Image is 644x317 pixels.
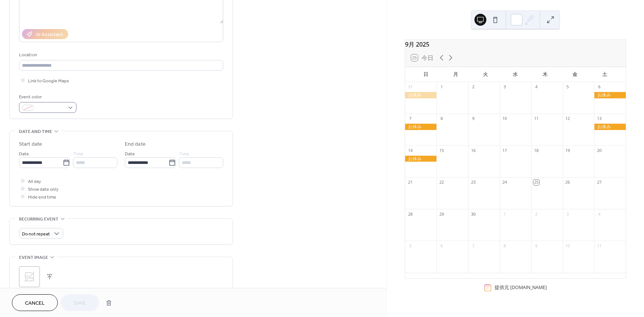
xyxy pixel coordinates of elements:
[179,150,189,158] span: Time
[565,116,571,121] div: 12
[510,284,547,291] a: [DOMAIN_NAME]
[25,299,45,307] span: Cancel
[565,243,571,248] div: 10
[405,156,437,162] div: お休み
[470,116,476,121] div: 9
[407,211,413,217] div: 28
[533,243,539,248] div: 9
[502,211,508,217] div: 1
[533,116,539,121] div: 11
[407,116,413,121] div: 7
[470,243,476,248] div: 7
[471,67,501,82] div: 火
[501,67,530,82] div: 水
[411,67,441,82] div: 日
[439,180,444,185] div: 22
[439,84,444,90] div: 1
[565,148,571,153] div: 19
[470,180,476,185] div: 23
[407,180,413,185] div: 21
[470,84,476,90] div: 2
[495,284,547,291] div: 提供元
[470,148,476,153] div: 16
[12,294,58,311] button: Cancel
[565,84,571,90] div: 5
[439,211,444,217] div: 29
[596,116,602,121] div: 13
[19,140,42,148] div: Start date
[28,193,56,201] span: Hide end time
[590,67,620,82] div: 土
[19,51,222,59] div: Location
[533,180,539,185] div: 25
[502,116,508,121] div: 10
[596,180,602,185] div: 27
[125,140,146,148] div: End date
[407,243,413,248] div: 5
[533,211,539,217] div: 2
[596,148,602,153] div: 20
[125,150,135,158] span: Date
[407,148,413,153] div: 14
[470,211,476,217] div: 30
[28,186,59,193] span: Show date only
[533,84,539,90] div: 4
[19,215,59,223] span: Recurring event
[502,148,508,153] div: 17
[405,124,437,130] div: お休み
[73,150,83,158] span: Time
[560,67,590,82] div: 金
[565,180,571,185] div: 26
[596,84,602,90] div: 6
[502,180,508,185] div: 24
[28,77,69,85] span: Link to Google Maps
[19,93,75,101] div: Event color
[19,128,52,136] span: Date and time
[530,67,560,82] div: 木
[19,254,48,261] span: Event image
[596,211,602,217] div: 4
[19,150,29,158] span: Date
[28,178,41,186] span: All day
[439,116,444,121] div: 8
[594,92,626,98] div: お休み
[533,148,539,153] div: 18
[596,243,602,248] div: 11
[441,67,471,82] div: 月
[407,84,413,90] div: 31
[594,124,626,130] div: お休み
[22,230,50,238] span: Do not repeat
[565,211,571,217] div: 3
[405,92,437,98] div: お休み
[405,40,626,49] div: 9月 2025
[19,266,40,287] div: ;
[502,84,508,90] div: 3
[439,243,444,248] div: 6
[502,243,508,248] div: 8
[439,148,444,153] div: 15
